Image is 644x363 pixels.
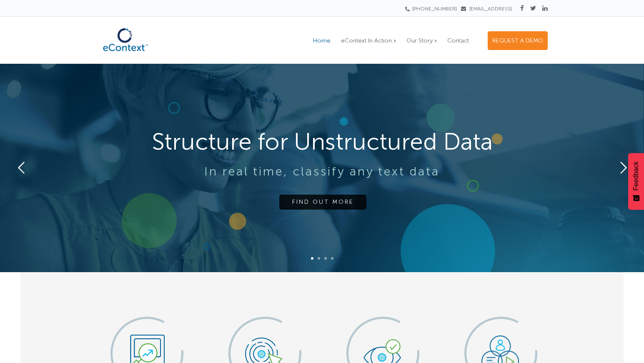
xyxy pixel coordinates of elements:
rs-layer: FIND OUT MORE [279,195,366,210]
a: Linkedin [542,5,548,12]
span: Our Story [406,37,433,44]
img: eContext [96,24,155,56]
a: REQUEST A DEMO [488,31,548,50]
span: Contact [447,37,469,44]
a: [PHONE_NUMBER] [408,6,457,12]
span: eContext In Action [341,37,392,44]
a: Home [309,32,335,50]
a: Twitter [530,5,536,12]
a: Contact [443,32,473,50]
rs-layer: Structure for Unstructured Data [64,125,581,158]
a: [EMAIL_ADDRESS] [461,6,512,12]
span: Feedback [632,161,640,190]
a: eContext [96,49,155,58]
span: Home [313,37,331,44]
a: Facebook [520,5,524,12]
button: Feedback - Show survey [628,153,644,210]
rs-layer: In real time, classify any text data [64,165,581,178]
span: REQUEST A DEMO [492,37,543,44]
